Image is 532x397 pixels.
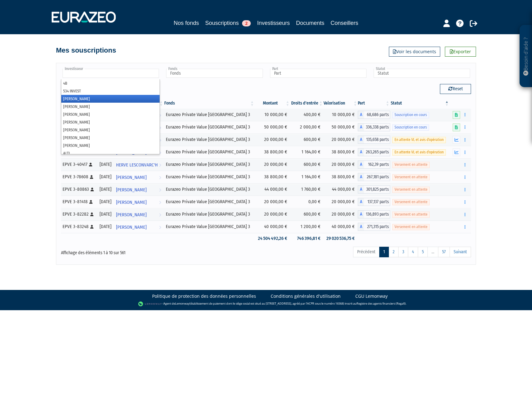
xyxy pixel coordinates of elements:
i: [Français] Personne physique [89,163,92,166]
img: logo-lemonway.png [138,301,162,307]
span: A [358,185,364,194]
span: 68,686 parts [364,111,390,119]
i: [Français] Personne physique [90,175,93,179]
span: [PERSON_NAME] [116,197,147,208]
span: 336,338 parts [364,123,390,131]
a: 4 [408,247,418,257]
div: [DATE] [99,161,111,168]
div: Eurazeo Private Value [GEOGRAPHIC_DATA] 3 [166,223,252,230]
span: A [358,198,364,206]
div: - Agent de (établissement de paiement dont le siège social est situé au [STREET_ADDRESS], agréé p... [6,301,526,307]
h4: Mes souscriptions [56,47,116,54]
li: [PERSON_NAME] [61,103,160,110]
span: A [358,161,364,169]
span: 271,315 parts [364,223,390,231]
div: EPVE 3-82282 [63,211,95,217]
th: Droits d'entrée: activer pour trier la colonne par ordre croissant [290,98,324,109]
div: Eurazeo Private Value [GEOGRAPHIC_DATA] 3 [166,186,252,193]
td: 600,00 € [290,158,324,171]
a: [PERSON_NAME] [114,196,164,208]
span: HERVE LESCONVARC'H [116,159,158,171]
i: Voir l'investisseur [159,110,161,121]
i: Voir l'investisseur [159,122,161,133]
a: 57 [438,247,450,257]
td: 40 000,00 € [324,221,358,233]
span: 263,265 parts [364,148,390,156]
a: 1 [379,247,389,257]
li: [PERSON_NAME] [61,110,160,118]
a: 2 [389,247,399,257]
div: Eurazeo Private Value [GEOGRAPHIC_DATA] 3 [166,198,252,205]
div: [DATE] [99,174,111,180]
td: 20 000,00 € [324,133,358,146]
span: 162,39 parts [364,161,390,169]
a: Investisseurs [257,19,290,27]
a: [PERSON_NAME] [114,183,164,196]
a: [PERSON_NAME] [114,221,164,233]
div: A - Eurazeo Private Value Europe 3 [358,148,390,156]
i: [Français] Personne physique [90,213,94,216]
td: 38 800,00 € [255,171,290,183]
span: 301,825 parts [364,185,390,194]
i: [Français] Personne physique [90,225,94,229]
span: 267,181 parts [364,173,390,181]
a: Conditions générales d'utilisation [271,293,341,299]
i: Voir l'investisseur [159,147,161,158]
div: EPVE 3-81418 [63,198,95,205]
td: 746 396,81 € [290,233,324,244]
div: Eurazeo Private Value [GEOGRAPHIC_DATA] 3 [166,149,252,155]
div: Eurazeo Private Value [GEOGRAPHIC_DATA] 3 [166,136,252,143]
div: A - Eurazeo Private Value Europe 3 [358,111,390,119]
div: Affichage des éléments 1 à 10 sur 561 [61,246,226,256]
button: Reset [440,84,471,94]
div: Eurazeo Private Value [GEOGRAPHIC_DATA] 3 [166,174,252,180]
span: [PERSON_NAME] [116,209,147,221]
div: Eurazeo Private Value [GEOGRAPHIC_DATA] 3 [166,111,252,118]
td: 10 000,00 € [255,109,290,121]
div: A - Eurazeo Private Value Europe 3 [358,136,390,144]
td: 20 000,00 € [324,196,358,208]
li: 534 INVEST [61,87,160,95]
span: A [358,210,364,218]
span: [PERSON_NAME] [116,172,147,183]
div: A - Eurazeo Private Value Europe 3 [358,161,390,169]
td: 2 000,00 € [290,121,324,133]
i: Voir l'investisseur [159,159,161,171]
i: [Français] Personne physique [89,200,93,204]
span: Versement en attente [392,224,430,230]
a: Documents [296,19,324,27]
span: En attente VL et avis d'opération [392,137,446,143]
td: 38 800,00 € [255,146,290,158]
td: 24 504 492,26 € [255,233,290,244]
i: Voir l'investisseur [159,172,161,183]
span: A [358,173,364,181]
a: Conseillers [331,19,358,27]
td: 40 000,00 € [255,221,290,233]
span: En attente VL et avis d'opération [392,149,446,155]
li: [PERSON_NAME] [61,95,160,103]
th: Montant: activer pour trier la colonne par ordre croissant [255,98,290,109]
td: 20 000,00 € [255,196,290,208]
div: Eurazeo Private Value [GEOGRAPHIC_DATA] 3 [166,124,252,130]
span: A [358,148,364,156]
th: Part: activer pour trier la colonne par ordre croissant [358,98,390,109]
div: [DATE] [99,198,111,205]
span: A [358,223,364,231]
div: A - Eurazeo Private Value Europe 3 [358,198,390,206]
i: Voir l'investisseur [159,197,161,208]
div: Eurazeo Private Value [GEOGRAPHIC_DATA] 3 [166,161,252,168]
i: Voir l'investisseur [159,134,161,146]
span: A [358,136,364,144]
div: EPVE 3-78608 [63,174,95,180]
li: [PERSON_NAME] [61,134,160,142]
span: [PERSON_NAME] [116,184,147,196]
a: Nos fonds [174,19,199,27]
span: 2 [242,20,251,26]
a: Politique de protection des données personnelles [152,293,256,299]
a: 3 [398,247,408,257]
td: 10 000,00 € [324,109,358,121]
img: 1732889491-logotype_eurazeo_blanc_rvb.png [52,12,116,23]
td: 600,00 € [290,133,324,146]
li: [PERSON_NAME] [61,118,160,126]
a: Voir les documents [389,47,440,57]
